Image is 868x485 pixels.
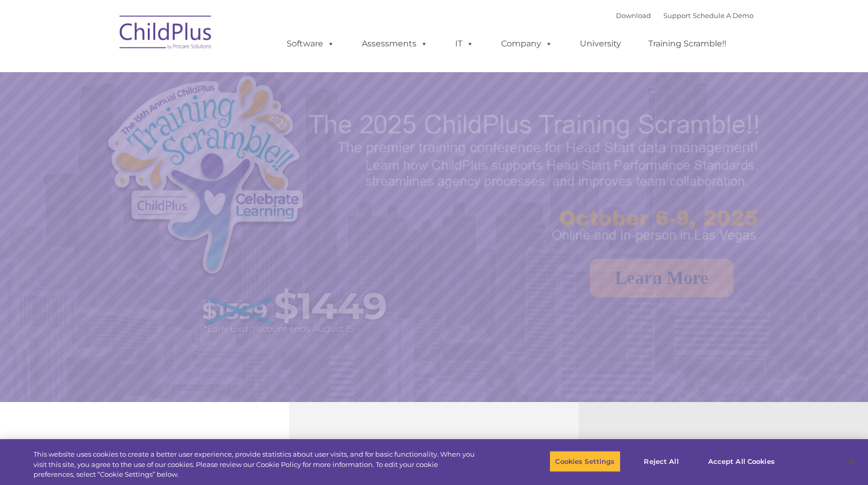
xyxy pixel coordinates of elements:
[840,450,863,473] button: Close
[616,11,754,20] font: |
[570,34,631,54] a: University
[114,8,218,60] img: ChildPlus by Procare Solutions
[352,34,438,54] a: Assessments
[638,34,737,54] a: Training Scramble!!
[276,34,345,54] a: Software
[590,259,733,297] a: Learn More
[693,11,754,20] a: Schedule A Demo
[663,11,691,20] a: Support
[34,449,477,480] div: This website uses cookies to create a better user experience, provide statistics about user visit...
[703,450,780,472] button: Accept All Cookies
[616,11,651,20] a: Download
[549,450,620,472] button: Cookies Settings
[491,34,563,54] a: Company
[445,34,484,54] a: IT
[629,450,694,472] button: Reject All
